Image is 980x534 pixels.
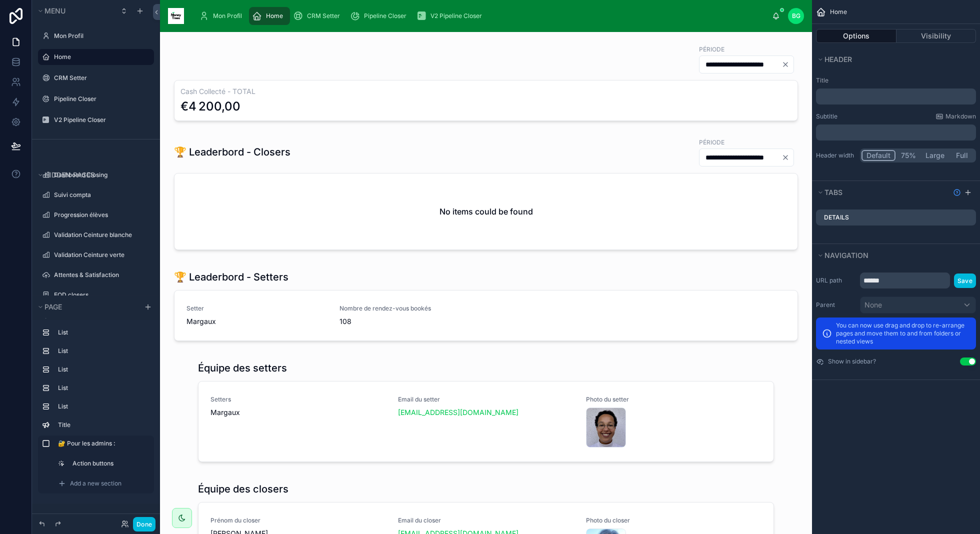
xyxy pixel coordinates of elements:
[54,53,148,61] label: Home
[54,116,148,124] label: V2 Pipeline Closer
[824,251,868,259] span: Navigation
[816,52,970,66] button: Header
[54,74,148,82] label: CRM Setter
[58,421,146,429] label: Title
[58,347,146,355] label: List
[213,12,242,20] span: Mon Profil
[816,76,976,84] label: Title
[36,4,114,18] button: Menu
[196,7,249,25] a: Mon Profil
[861,150,895,161] button: Default
[954,273,976,288] button: Save
[792,12,800,20] span: BG
[54,291,148,299] label: EOD closers
[54,191,148,199] label: Suivi compta
[36,300,138,314] button: Page
[36,168,150,182] button: Hidden pages
[816,276,856,284] label: URL path
[816,151,856,159] label: Header width
[945,112,976,120] span: Markdown
[953,188,961,196] svg: Show help information
[290,7,347,25] a: CRM Setter
[860,296,976,313] button: None
[935,112,976,120] a: Markdown
[816,301,856,309] label: Parent
[347,7,413,25] a: Pipeline Closer
[307,12,340,20] span: CRM Setter
[816,248,970,262] button: Navigation
[816,88,976,104] div: scrollable content
[895,150,921,161] button: 75%
[836,321,970,345] p: You can now use drag and drop to re-arrange pages and move them to and from folders or nested views
[830,8,847,16] span: Home
[192,5,772,27] div: scrollable content
[864,300,882,310] span: None
[54,95,148,103] label: Pipeline Closer
[58,328,146,336] label: List
[413,7,489,25] a: V2 Pipeline Closer
[58,439,146,447] label: 🔐 Pour les admins :
[828,357,876,365] label: Show in sidebar?
[70,479,121,487] span: Add a new section
[58,402,146,410] label: List
[58,384,146,392] label: List
[430,12,482,20] span: V2 Pipeline Closer
[58,365,146,373] label: List
[896,29,976,43] button: Visibility
[824,213,849,221] label: Details
[921,150,949,161] button: Large
[949,150,974,161] button: Full
[44,302,62,311] span: Page
[72,459,144,467] label: Action buttons
[816,29,896,43] button: Options
[249,7,290,25] a: Home
[54,271,148,279] label: Attentes & Satisfaction
[54,211,148,219] label: Progression élèves
[824,55,852,63] span: Header
[816,124,976,140] div: scrollable content
[816,185,949,199] button: Tabs
[44,6,65,15] span: Menu
[54,231,148,239] label: Validation Ceinture blanche
[54,251,148,259] label: Validation Ceinture verte
[168,8,184,24] img: App logo
[824,188,842,196] span: Tabs
[32,320,160,503] div: scrollable content
[133,517,155,531] button: Done
[266,12,283,20] span: Home
[364,12,406,20] span: Pipeline Closer
[54,32,148,40] label: Mon Profil
[816,112,837,120] label: Subtitle
[54,171,148,179] label: Dashboard Closing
